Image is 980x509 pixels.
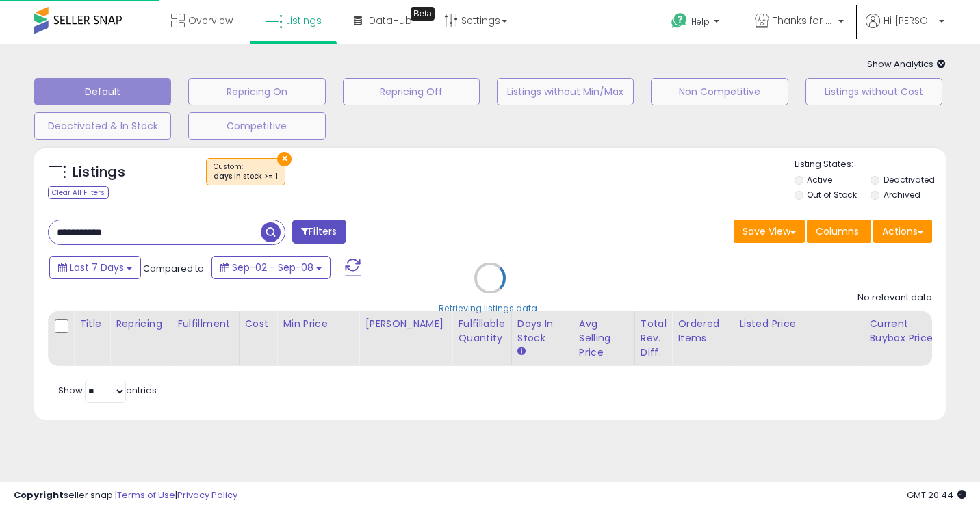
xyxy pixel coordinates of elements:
span: Thanks for choosing Us [773,14,834,27]
span: 2025-09-16 20:44 GMT [907,488,966,501]
a: Privacy Policy [177,488,237,501]
i: Get Help [671,12,688,29]
button: Default [34,78,171,105]
span: Hi [PERSON_NAME] [884,14,935,27]
strong: Copyright [14,488,64,501]
button: Non Competitive [651,78,788,105]
span: Overview [188,14,233,27]
button: Listings without Min/Max [497,78,634,105]
a: Help [660,2,733,44]
button: Competitive [188,112,325,140]
span: Show Analytics [867,57,946,70]
div: Retrieving listings data.. [439,302,541,314]
span: Listings [286,14,322,27]
a: Terms of Use [117,488,175,501]
button: Listings without Cost [805,78,942,105]
button: Repricing On [188,78,325,105]
a: Hi [PERSON_NAME] [866,14,944,44]
button: Deactivated & In Stock [34,112,171,140]
span: DataHub [369,14,412,27]
span: Help [691,16,710,27]
button: Repricing Off [343,78,480,105]
div: seller snap | | [14,489,237,502]
div: Tooltip anchor [411,7,435,21]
